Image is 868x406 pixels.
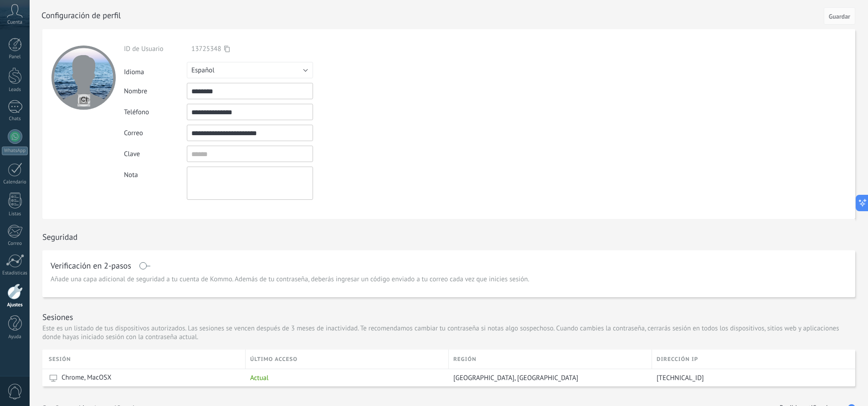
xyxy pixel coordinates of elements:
div: Idioma [124,64,187,76]
div: Teléfono [124,108,187,117]
div: Ajustes [2,302,28,308]
div: Calendario [2,179,28,185]
div: Nota [124,167,187,179]
button: Español [187,62,313,78]
h1: Verificación en 2-pasos [51,262,131,269]
span: Chrome, MacOSX [62,373,112,382]
span: Guardar [829,13,850,20]
div: Leads [2,87,28,93]
h1: Seguridad [42,232,77,242]
div: Dallas, United States [449,369,647,386]
div: Estadísticas [2,270,28,276]
div: Ayuda [2,334,28,340]
div: último acceso [246,350,448,369]
div: Nombre [124,87,187,96]
span: 13725348 [191,45,221,53]
div: Sesión [49,350,245,369]
div: Chats [2,116,28,122]
div: Clave [124,150,187,158]
span: [TECHNICAL_ID] [657,374,704,382]
div: WhatsApp [2,147,28,155]
button: Guardar [824,7,855,25]
div: Correo [2,241,28,247]
span: Añade una capa adicional de seguridad a tu cuenta de Kommo. Además de tu contraseña, deberás ingr... [51,275,529,284]
div: Panel [2,54,28,60]
span: Español [191,66,215,75]
div: Región [449,350,652,369]
div: Correo [124,129,187,137]
span: Actual [250,374,268,382]
span: Cuenta [7,20,22,25]
h1: Sesiones [42,312,73,322]
div: Dirección IP [652,350,855,369]
div: ID de Usuario [124,45,187,53]
div: Listas [2,211,28,217]
div: 95.173.216.111 [652,369,848,386]
span: [GEOGRAPHIC_DATA], [GEOGRAPHIC_DATA] [453,374,578,382]
p: Este es un listado de tus dispositivos autorizados. Las sesiones se vencen después de 3 meses de ... [42,324,855,341]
